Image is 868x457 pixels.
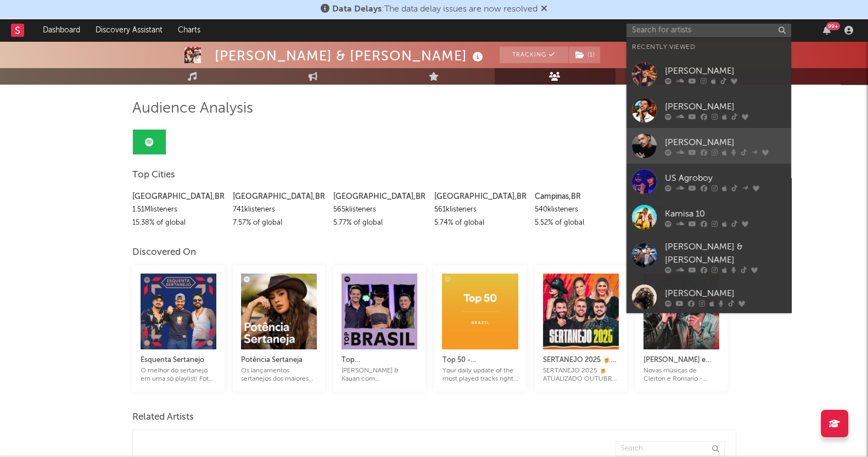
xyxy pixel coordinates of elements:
span: : The data delay issues are now resolved [332,5,537,14]
span: Audience Analysis [132,102,253,115]
div: Top 50 - [GEOGRAPHIC_DATA] [442,354,518,367]
a: [PERSON_NAME] [626,57,791,92]
div: [GEOGRAPHIC_DATA] , BR [333,190,425,203]
a: [PERSON_NAME] & [PERSON_NAME] [626,235,791,279]
div: [PERSON_NAME] [665,100,786,113]
button: (1) [569,47,600,63]
span: Dismiss [541,5,547,14]
div: [PERSON_NAME] [665,287,786,300]
div: SERTANEJO 2025 🍺 ATUALIZADO OUTUBRO 2025 | SERTANEJO MAIS TOCADAS | TOP SERTANEJO 2025 [543,354,619,367]
div: 1.51M listeners [132,203,225,216]
div: [PERSON_NAME] & [PERSON_NAME] [665,241,786,267]
a: Top 50 - [GEOGRAPHIC_DATA]Your daily update of the most played tracks right now - [GEOGRAPHIC_DATA]. [442,343,518,383]
div: [GEOGRAPHIC_DATA] , BR [233,190,325,203]
a: [PERSON_NAME] [626,128,791,164]
span: Related Artists [132,411,194,424]
span: Top Cities [132,169,175,182]
input: Search... [615,441,725,456]
div: 5.74 % of global [434,216,526,230]
div: Campinas , BR [535,190,627,203]
a: [PERSON_NAME] e [PERSON_NAME] 2025 ⭐ No Churrasco | LançamentosNovas músicas de Cleiton e Romario... [643,343,719,383]
div: 741k listeners [233,203,325,216]
a: [PERSON_NAME] [626,92,791,128]
input: Search for artists [626,24,791,37]
span: ( 1 ) [568,47,601,63]
a: Charts [170,19,208,41]
div: Kamisa 10 [665,207,786,220]
div: Top [GEOGRAPHIC_DATA] [341,354,417,367]
a: [PERSON_NAME] [626,279,791,315]
div: Potência Sertaneja [241,354,317,367]
div: [PERSON_NAME] e [PERSON_NAME] 2025 ⭐ No Churrasco | Lançamentos [643,354,719,367]
button: 99+ [823,26,831,35]
div: Novas músicas de Cleiton e Romario - [PERSON_NAME] Bateu - DVD 2022 - No Churrasco 2. Ao Vivo No ... [643,367,719,383]
div: 540k listeners [535,203,627,216]
div: 99 + [826,22,840,30]
div: 15.38 % of global [132,216,225,230]
a: Discovery Assistant [88,19,170,41]
a: SERTANEJO 2025 🍺 ATUALIZADO OUTUBRO 2025 | SERTANEJO MAIS TOCADAS | TOP SERTANEJO 2025SERTANEJO 2... [543,343,619,383]
a: Esquenta SertanejoO melhor do sertanejo em uma só playlist! Foto: [PERSON_NAME] & [PERSON_NAME], ... [141,343,216,383]
div: [GEOGRAPHIC_DATA] , BR [132,190,225,203]
a: Top [GEOGRAPHIC_DATA][PERSON_NAME] & Kauan com [PERSON_NAME] e os maiores hits do país. O que tá ... [341,343,417,383]
div: Discovered On [132,246,196,259]
div: [GEOGRAPHIC_DATA] , BR [434,190,526,203]
div: Recently Viewed [632,41,786,54]
div: [PERSON_NAME] & [PERSON_NAME] [215,47,486,65]
div: [PERSON_NAME] [665,64,786,77]
a: US Agroboy [626,164,791,199]
a: Dashboard [35,19,88,41]
div: US Agroboy [665,171,786,185]
div: 565k listeners [333,203,425,216]
div: Your daily update of the most played tracks right now - [GEOGRAPHIC_DATA]. [442,367,518,383]
a: Potência SertanejaOs lançamentos sertanejos dos maiores artistas! Foto: [PERSON_NAME] [241,343,317,383]
a: Kamisa 10 [626,199,791,235]
div: [PERSON_NAME] [665,136,786,149]
div: 561k listeners [434,203,526,216]
button: Tracking [500,47,568,63]
div: [PERSON_NAME] & Kauan com [PERSON_NAME] e os maiores hits do país. O que tá bombando tá aqui. [341,367,417,383]
div: SERTANEJO 2025 🍺 ATUALIZADO OUTUBRO 2025 | SERTANEJO MAIS TOCADAS | TOP SERTANEJO 2025 [543,367,619,383]
span: Data Delays [332,5,382,14]
div: O melhor do sertanejo em uma só playlist! Foto: [PERSON_NAME] & [PERSON_NAME], [PERSON_NAME] [141,367,216,383]
div: Esquenta Sertanejo [141,354,216,367]
div: 5.52 % of global [535,216,627,230]
div: 7.57 % of global [233,216,325,230]
div: 5.77 % of global [333,216,425,230]
div: Os lançamentos sertanejos dos maiores artistas! Foto: [PERSON_NAME] [241,367,317,383]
